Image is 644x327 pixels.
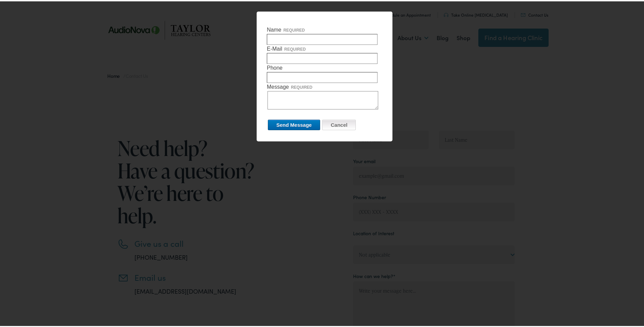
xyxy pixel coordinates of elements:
span: required [283,27,305,31]
span: required [284,46,306,50]
label: Phone [267,63,382,82]
label: E-Mail [267,44,382,63]
input: Cancel [322,118,356,129]
input: Namerequired [267,33,378,44]
span: required [291,84,312,88]
label: Name [267,24,382,44]
textarea: Messagerequired [268,90,378,108]
input: Send Message [268,118,320,129]
input: E-Mailrequired [267,52,378,63]
label: Message [267,82,382,108]
input: Phone [267,71,378,82]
